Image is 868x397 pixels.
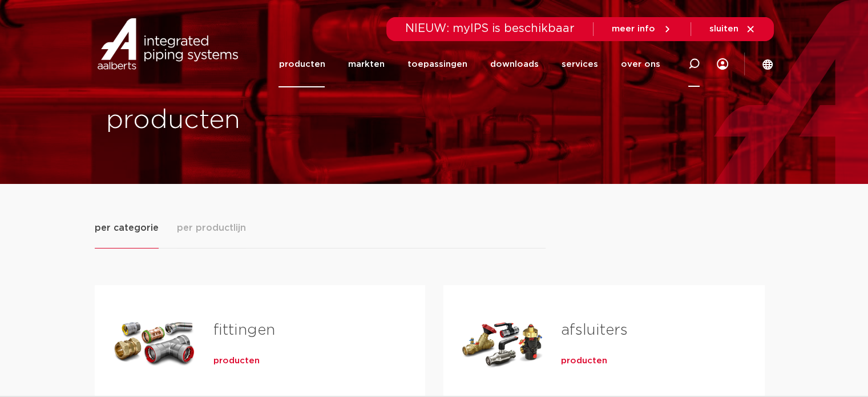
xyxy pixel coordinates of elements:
[213,323,275,338] a: fittingen
[407,41,467,87] a: toepassingen
[278,41,325,87] a: producten
[405,23,575,34] span: NIEUW: myIPS is beschikbaar
[717,41,728,87] div: my IPS
[561,355,607,367] a: producten
[348,41,384,87] a: markten
[612,25,655,33] span: meer info
[709,25,738,33] span: sluiten
[561,323,628,338] a: afsluiters
[490,41,538,87] a: downloads
[106,102,429,139] h1: producten
[213,355,260,367] a: producten
[177,221,246,235] span: per productlijn
[95,221,159,235] span: per categorie
[620,41,660,87] a: over ons
[278,41,660,87] nav: Menu
[709,24,756,34] a: sluiten
[561,41,597,87] a: services
[612,24,672,34] a: meer info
